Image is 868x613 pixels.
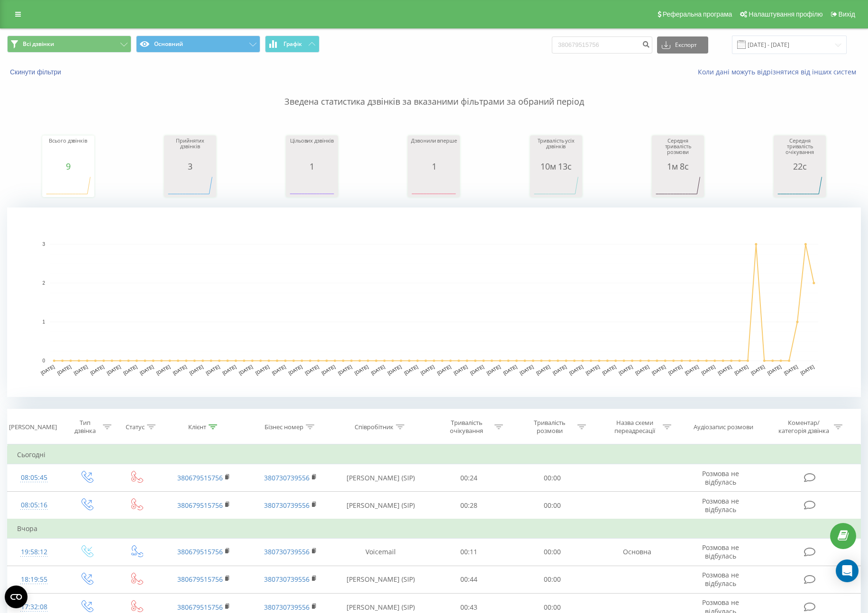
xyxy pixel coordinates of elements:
[702,496,739,514] span: Розмова не відбулась
[155,364,171,376] text: [DATE]
[139,364,155,376] text: [DATE]
[265,423,303,431] div: Бізнес номер
[337,364,353,376] text: [DATE]
[56,364,72,376] text: [DATE]
[519,364,535,376] text: [DATE]
[436,364,452,376] text: [DATE]
[5,586,27,608] button: Open CMP widget
[511,464,594,492] td: 00:00
[698,67,861,76] a: Коли дані можуть відрізнятися вiд інших систем
[40,364,55,376] text: [DATE]
[106,364,122,376] text: [DATE]
[667,364,683,376] text: [DATE]
[610,419,660,435] div: Назва схеми переадресації
[17,496,51,514] div: 08:05:16
[17,570,51,589] div: 18:19:55
[387,364,402,376] text: [DATE]
[7,207,861,397] svg: A chart.
[410,171,457,199] svg: A chart.
[177,473,223,482] a: 380679515756
[684,364,700,376] text: [DATE]
[535,364,551,376] text: [DATE]
[264,547,310,556] a: 380730739556
[17,543,51,561] div: 19:58:12
[90,364,105,376] text: [DATE]
[73,364,89,376] text: [DATE]
[532,162,580,171] div: 10м 13с
[654,171,702,199] div: A chart.
[23,40,54,48] span: Всі дзвінки
[177,547,223,556] a: 380679515756
[524,419,575,435] div: Тривалість розмови
[441,419,492,435] div: Тривалість очікування
[602,364,617,376] text: [DATE]
[427,538,511,566] td: 00:11
[264,575,310,584] a: 380730739556
[836,559,859,582] div: Open Intercom Messenger
[172,364,188,376] text: [DATE]
[45,171,92,199] svg: A chart.
[45,162,92,171] div: 9
[776,138,823,162] div: Середня тривалість очікування
[800,364,815,376] text: [DATE]
[42,280,45,286] text: 2
[651,364,667,376] text: [DATE]
[701,364,716,376] text: [DATE]
[427,566,511,593] td: 00:44
[271,364,287,376] text: [DATE]
[264,501,310,510] a: 380730739556
[750,364,766,376] text: [DATE]
[469,364,485,376] text: [DATE]
[634,364,650,376] text: [DATE]
[733,364,749,376] text: [DATE]
[42,319,45,325] text: 1
[767,364,782,376] text: [DATE]
[354,364,369,376] text: [DATE]
[288,364,303,376] text: [DATE]
[7,36,131,53] button: Всі дзвінки
[702,570,739,588] span: Розмова не відбулась
[320,364,336,376] text: [DATE]
[618,364,634,376] text: [DATE]
[511,492,594,520] td: 00:00
[42,358,45,363] text: 0
[839,10,855,18] span: Вихід
[749,10,822,18] span: Налаштування профілю
[188,423,206,431] div: Клієнт
[427,464,511,492] td: 00:24
[304,364,320,376] text: [DATE]
[568,364,584,376] text: [DATE]
[663,10,732,18] span: Реферальна програма
[255,364,270,376] text: [DATE]
[370,364,386,376] text: [DATE]
[7,68,66,76] button: Скинути фільтри
[427,492,511,520] td: 00:28
[189,364,204,376] text: [DATE]
[334,538,427,566] td: Voicemail
[532,171,580,199] svg: A chart.
[238,364,254,376] text: [DATE]
[45,138,92,162] div: Всього дзвінків
[657,36,708,54] button: Експорт
[7,77,861,108] p: Зведена статистика дзвінків за вказаними фільтрами за обраний період
[486,364,502,376] text: [DATE]
[776,171,823,199] svg: A chart.
[503,364,518,376] text: [DATE]
[264,473,310,482] a: 380730739556
[69,419,101,435] div: Тип дзвінка
[702,543,739,560] span: Розмова не відбулась
[288,171,336,199] svg: A chart.
[221,364,237,376] text: [DATE]
[355,423,393,431] div: Співробітник
[334,492,427,520] td: [PERSON_NAME] (SIP)
[177,603,223,612] a: 380679515756
[136,36,260,53] button: Основний
[694,423,753,431] div: Аудіозапис розмови
[166,171,214,199] svg: A chart.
